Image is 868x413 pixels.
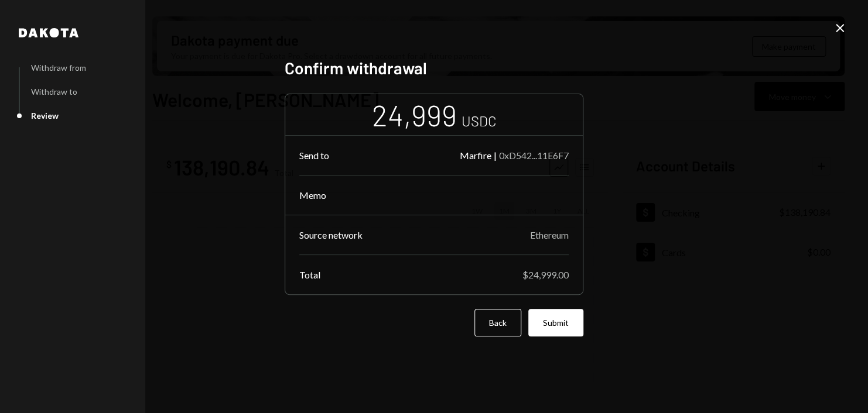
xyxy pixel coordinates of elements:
div: USDC [462,111,497,130]
div: Withdraw to [31,87,77,97]
div: Marfire [460,150,491,161]
h2: Confirm withdrawal [285,57,583,80]
div: $24,999.00 [522,269,569,280]
div: Source network [299,229,363,240]
div: 0xD542...11E6F7 [499,150,569,161]
div: Send to [299,150,329,161]
div: Review [31,111,59,121]
div: Total [299,269,320,280]
div: Memo [299,190,326,201]
div: Withdraw from [31,63,86,73]
button: Back [474,309,521,336]
div: | [494,150,497,161]
button: Submit [528,309,583,336]
div: Ethereum [530,229,569,240]
div: 24,999 [372,97,457,133]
